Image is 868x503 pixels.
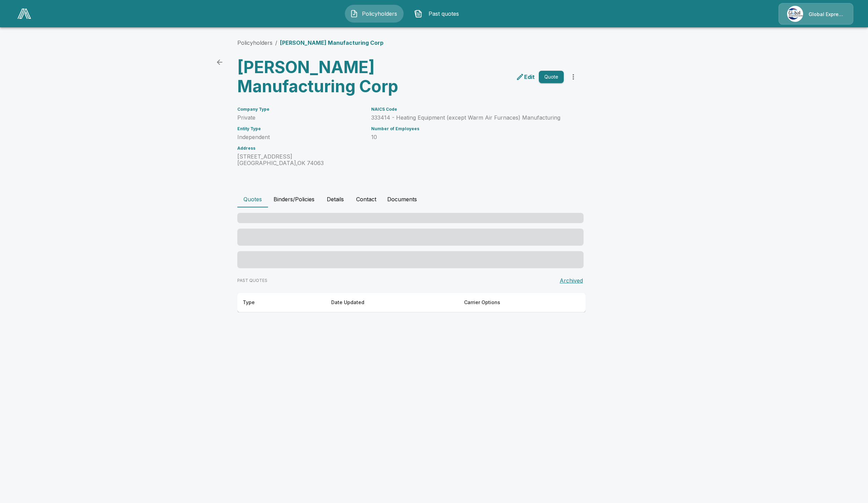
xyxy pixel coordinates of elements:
th: Date Updated [326,293,459,312]
p: Independent [237,134,363,140]
a: Policyholders [237,39,272,46]
h6: Company Type [237,107,363,112]
a: edit [515,71,536,82]
img: Past quotes Icon [414,10,422,18]
button: more [566,70,580,84]
p: 333414 - Heating Equipment (except Warm Air Furnaces) Manufacturing [371,114,564,121]
button: Quote [539,71,564,83]
p: Edit [524,73,535,81]
h6: NAICS Code [371,107,564,112]
p: Global Express Underwriters [809,11,845,18]
button: Archived [557,274,586,287]
img: Agency Icon [787,6,803,22]
h6: Address [237,146,363,151]
button: Details [320,191,351,207]
h6: Number of Employees [371,126,564,131]
table: responsive table [237,293,586,312]
button: Binders/Policies [268,191,320,207]
li: / [275,39,277,47]
p: 10 [371,134,564,140]
p: [PERSON_NAME] Manufacturing Corp [280,39,383,47]
p: PAST QUOTES [237,277,267,284]
th: Type [237,293,326,312]
button: Quotes [237,191,268,207]
img: Policyholders Icon [350,10,358,18]
button: Policyholders IconPolicyholders [345,5,404,23]
button: Past quotes IconPast quotes [409,5,468,23]
p: Private [237,114,363,121]
button: Documents [382,191,422,207]
nav: breadcrumb [237,39,383,47]
p: [STREET_ADDRESS] [GEOGRAPHIC_DATA] , OK 74063 [237,153,363,166]
a: Agency IconGlobal Express Underwriters [779,3,853,25]
span: Policyholders [361,10,398,18]
h6: Entity Type [237,126,363,131]
th: Carrier Options [459,293,562,312]
span: Past quotes [425,10,463,18]
div: policyholder tabs [237,191,631,207]
a: back [213,55,226,69]
button: Contact [351,191,382,207]
h3: [PERSON_NAME] Manufacturing Corp [237,58,406,96]
img: AA Logo [17,9,31,19]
